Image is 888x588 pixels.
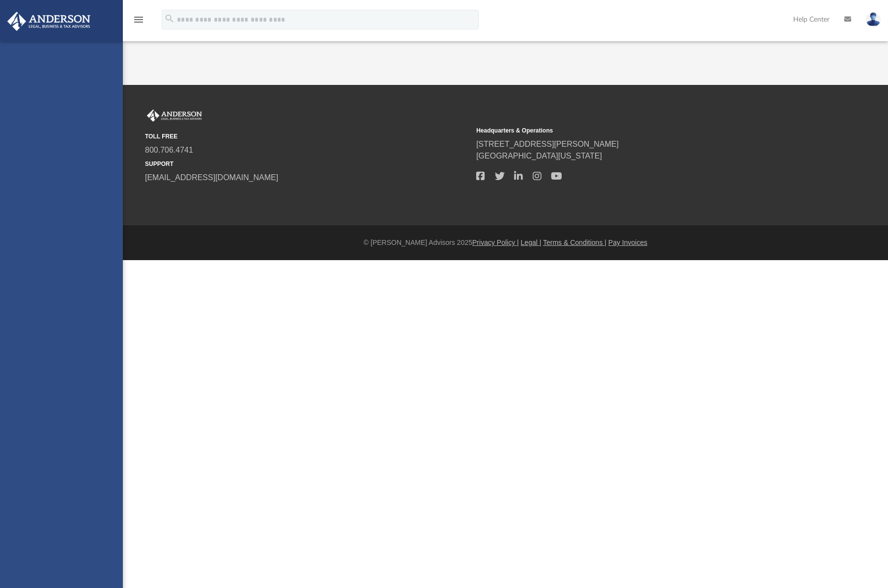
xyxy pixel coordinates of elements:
[145,132,469,141] small: TOLL FREE
[476,140,619,148] a: [STREET_ADDRESS][PERSON_NAME]
[164,13,175,24] i: search
[145,109,204,122] img: Anderson Advisors Platinum Portal
[145,160,469,168] small: SUPPORT
[123,238,888,248] div: © [PERSON_NAME] Advisors 2025
[133,19,144,26] a: menu
[133,14,144,26] i: menu
[145,173,278,182] a: [EMAIL_ADDRESS][DOMAIN_NAME]
[145,146,193,154] a: 800.706.4741
[476,152,602,160] a: [GEOGRAPHIC_DATA][US_STATE]
[866,12,881,27] img: User Pic
[472,239,519,246] a: Privacy Policy |
[4,12,93,31] img: Anderson Advisors Platinum Portal
[608,239,647,246] a: Pay Invoices
[521,239,542,246] a: Legal |
[476,126,801,135] small: Headquarters & Operations
[543,239,606,246] a: Terms & Conditions |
